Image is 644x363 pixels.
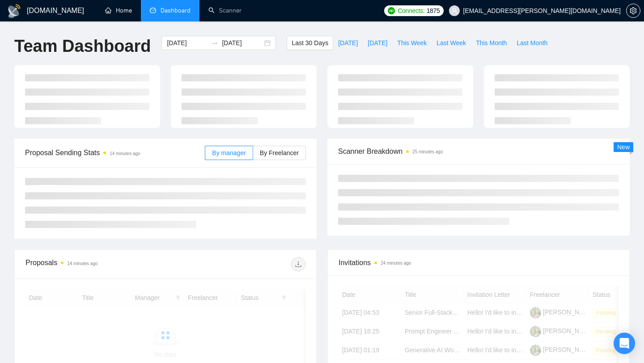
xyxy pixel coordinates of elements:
[397,38,427,48] span: This Week
[333,36,363,50] button: [DATE]
[451,8,458,14] span: user
[161,7,191,14] span: Dashboard
[381,261,411,266] time: 24 minutes ago
[471,36,512,50] button: This Month
[260,149,299,156] span: By Freelancer
[287,36,333,50] button: Last 30 Days
[338,146,619,157] span: Scanner Breakdown
[211,39,218,46] span: swap-right
[614,333,635,354] div: Open Intercom Messenger
[427,6,440,16] span: 1875
[14,36,151,57] h1: Team Dashboard
[167,38,208,48] input: Start date
[339,257,619,268] span: Invitations
[517,38,547,48] span: Last Month
[626,7,640,14] a: setting
[432,36,471,50] button: Last Week
[627,7,640,14] span: setting
[392,36,432,50] button: This Week
[7,4,21,18] img: logo
[338,38,358,48] span: [DATE]
[398,6,424,16] span: Connects:
[368,38,387,48] span: [DATE]
[222,38,263,48] input: End date
[363,36,392,50] button: [DATE]
[212,149,246,156] span: By manager
[25,147,205,158] span: Proposal Sending Stats
[150,7,156,13] span: dashboard
[626,4,640,18] button: setting
[617,144,630,151] span: New
[388,7,395,14] img: upwork-logo.png
[208,7,241,14] a: searchScanner
[436,38,466,48] span: Last Week
[211,39,218,46] span: to
[512,36,552,50] button: Last Month
[292,38,328,48] span: Last 30 Days
[105,7,132,14] a: homeHome
[110,151,140,156] time: 14 minutes ago
[25,257,165,271] div: Proposals
[67,261,97,266] time: 14 minutes ago
[412,149,443,154] time: 25 minutes ago
[476,38,507,48] span: This Month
